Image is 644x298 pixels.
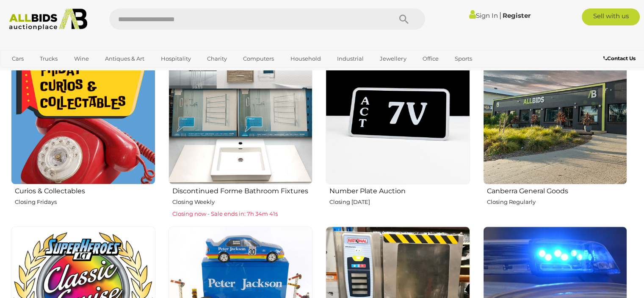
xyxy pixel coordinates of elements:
[238,52,279,66] a: Computers
[332,52,369,66] a: Industrial
[603,54,638,63] a: Contact Us
[483,40,627,185] img: Canberra General Goods
[325,40,470,220] a: Number Plate Auction Closing [DATE]
[329,197,470,207] p: Closing [DATE]
[172,210,278,217] span: Closing now - Sale ends in: 7h 34m 41s
[469,11,498,19] a: Sign In
[69,52,94,66] a: Wine
[11,40,155,220] a: Curios & Collectables Closing Fridays
[487,197,627,207] p: Closing Regularly
[499,11,501,20] span: |
[172,197,313,207] p: Closing Weekly
[326,40,470,185] img: Number Plate Auction
[34,52,63,66] a: Trucks
[15,185,155,195] h2: Curios & Collectables
[6,52,29,66] a: Cars
[11,40,155,185] img: Curios & Collectables
[582,8,640,25] a: Sell with us
[15,197,155,207] p: Closing Fridays
[5,8,92,31] img: Allbids.com.au
[417,52,444,66] a: Office
[172,185,313,195] h2: Discontinued Forme Bathroom Fixtures
[383,8,425,30] button: Search
[100,52,150,66] a: Antiques & Art
[603,55,636,61] b: Contact Us
[487,185,627,195] h2: Canberra General Goods
[483,40,627,220] a: Canberra General Goods Closing Regularly
[374,52,412,66] a: Jewellery
[329,185,470,195] h2: Number Plate Auction
[168,40,313,220] a: Discontinued Forme Bathroom Fixtures Closing Weekly Closing now - Sale ends in: 7h 34m 41s
[449,52,478,66] a: Sports
[285,52,326,66] a: Household
[6,66,77,80] a: [GEOGRAPHIC_DATA]
[202,52,232,66] a: Charity
[155,52,196,66] a: Hospitality
[502,11,530,19] a: Register
[169,40,313,185] img: Discontinued Forme Bathroom Fixtures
